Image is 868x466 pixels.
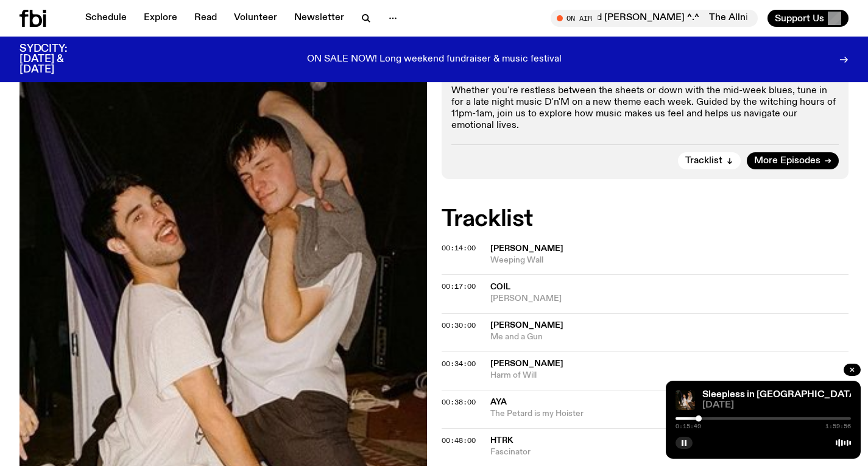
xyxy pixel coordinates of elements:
[442,437,476,444] button: 00:48:00
[490,447,743,458] span: Fascinator
[442,397,476,407] span: 00:38:00
[442,245,476,252] button: 00:14:00
[702,390,859,400] a: Sleepless in [GEOGRAPHIC_DATA]
[187,10,224,27] a: Read
[676,390,695,410] img: Marcus Whale is on the left, bent to his knees and arching back with a gleeful look his face He i...
[442,359,476,369] span: 00:34:00
[551,10,758,27] button: On AirThe Allnighter // with [PERSON_NAME] and [PERSON_NAME] ^.^The Allnighter // with [PERSON_NA...
[442,320,476,330] span: 00:30:00
[442,436,476,445] span: 00:48:00
[490,283,510,291] span: Coil
[19,44,97,75] h3: SYDCITY: [DATE] & [DATE]
[136,10,185,27] a: Explore
[287,10,351,27] a: Newsletter
[307,54,562,65] p: ON SALE NOW! Long weekend fundraiser & music festival
[702,401,851,410] span: [DATE]
[490,331,849,343] span: Me and a Gun
[676,423,701,429] span: 0:15:49
[442,281,476,291] span: 00:17:00
[78,10,134,27] a: Schedule
[490,436,513,445] span: HTRK
[442,322,476,329] button: 00:30:00
[490,359,563,368] span: [PERSON_NAME]
[442,243,476,253] span: 00:14:00
[490,398,507,406] span: aya
[490,370,849,381] span: Harm of Will
[490,408,849,420] span: The Petard is my Hoister
[825,423,851,429] span: 1:59:56
[490,321,563,330] span: [PERSON_NAME]
[775,13,824,24] span: Support Us
[490,293,849,305] span: [PERSON_NAME]
[678,152,741,169] button: Tracklist
[227,10,284,27] a: Volunteer
[767,10,849,27] button: Support Us
[442,361,476,367] button: 00:34:00
[754,157,820,166] span: More Episodes
[442,208,849,230] h2: Tracklist
[442,283,476,290] button: 00:17:00
[747,152,839,169] a: More Episodes
[490,244,563,253] span: [PERSON_NAME]
[451,85,839,132] p: Whether you're restless between the sheets or down with the mid-week blues, tune in for a late ni...
[490,255,849,266] span: Weeping Wall
[685,157,722,166] span: Tracklist
[442,399,476,406] button: 00:38:00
